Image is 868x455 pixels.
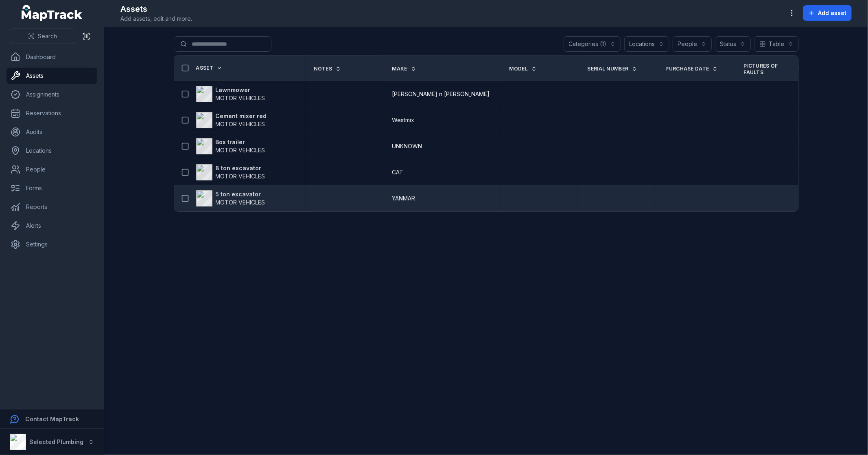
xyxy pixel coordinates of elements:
[7,143,97,159] a: Locations
[588,66,629,72] span: Serial Number
[564,36,621,52] button: Categories (1)
[744,63,794,76] span: Pictures of Faults
[196,190,265,207] a: 5 ton excavatorMOTOR VEHICLES
[7,68,97,84] a: Assets
[7,124,97,140] a: Audits
[7,236,97,253] a: Settings
[7,49,97,65] a: Dashboard
[509,66,528,72] span: Model
[216,199,265,206] span: MOTOR VEHICLES
[7,86,97,103] a: Assignments
[666,66,709,72] span: Purchase Date
[196,65,214,71] span: Asset
[7,105,97,121] a: Reservations
[216,190,265,198] strong: 5 ton excavator
[120,15,192,23] span: Add assets, edit and more.
[216,147,265,154] span: MOTOR VEHICLES
[803,5,852,21] button: Add asset
[314,66,332,72] span: Notes
[624,36,669,52] button: Locations
[7,218,97,234] a: Alerts
[7,180,97,196] a: Forms
[216,164,265,172] strong: 8 ton excavator
[314,66,341,72] a: Notes
[509,66,537,72] a: Model
[10,29,75,44] button: Search
[392,90,490,98] span: [PERSON_NAME] n [PERSON_NAME]
[22,5,83,21] a: MapTrack
[392,66,407,72] span: Make
[673,36,712,52] button: People
[392,168,404,176] span: CAT
[392,142,422,150] span: UNKNOWN
[715,36,751,52] button: Status
[25,415,79,422] strong: Contact MapTrack
[196,112,267,128] a: Cement mixer redMOTOR VEHICLES
[588,66,638,72] a: Serial Number
[216,86,265,94] strong: Lawnmower
[196,86,265,102] a: LawnmowerMOTOR VEHICLES
[7,161,97,178] a: People
[196,65,223,71] a: Asset
[754,36,799,52] button: Table
[216,138,265,146] strong: Box trailer
[744,63,802,76] a: Pictures of Faults
[392,66,416,72] a: Make
[29,438,83,445] strong: Selected Plumbing
[392,116,415,124] span: Westmix
[7,199,97,215] a: Reports
[216,95,265,101] span: MOTOR VEHICLES
[216,121,265,127] span: MOTOR VEHICLES
[666,66,718,72] a: Purchase Date
[120,3,192,15] h2: Assets
[818,9,846,17] span: Add asset
[392,194,415,202] span: YANMAR
[216,173,265,180] span: MOTOR VEHICLES
[216,112,267,120] strong: Cement mixer red
[196,138,265,154] a: Box trailerMOTOR VEHICLES
[196,164,265,180] a: 8 ton excavatorMOTOR VEHICLES
[38,32,57,40] span: Search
